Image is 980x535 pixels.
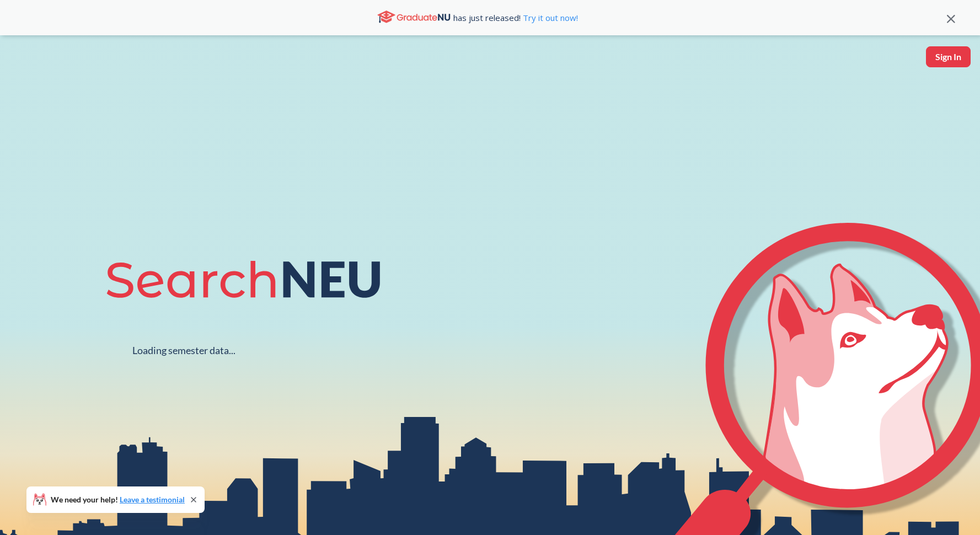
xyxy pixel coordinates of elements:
a: Leave a testimonial [120,495,185,504]
div: Loading semester data... [132,344,235,357]
img: sandbox logo [11,46,37,80]
span: has just released! [453,12,578,24]
a: sandbox logo [11,46,37,83]
span: We need your help! [51,496,185,504]
a: Try it out now! [521,12,578,23]
button: Sign In [926,46,971,67]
